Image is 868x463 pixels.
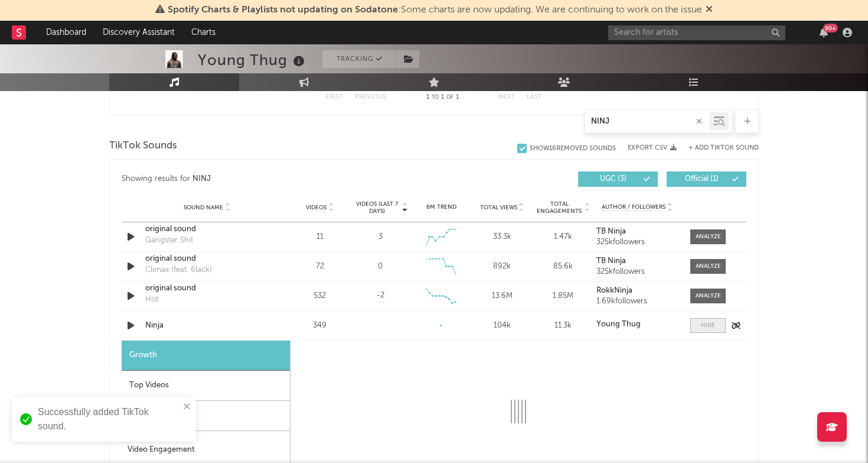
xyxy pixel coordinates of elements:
[536,261,590,273] div: 85.6k
[475,231,530,243] div: 33.3k
[608,25,785,40] input: Search for artists
[596,238,678,247] div: 325k followers
[145,283,269,294] a: original sound
[586,176,640,183] span: UGC ( 3 )
[414,203,469,212] div: 6M Trend
[674,176,729,183] span: Official ( 1 )
[667,171,746,187] button: Official(1)
[38,405,180,433] div: Successfully added TikTok sound.
[530,145,616,153] div: Show 16 Removed Sounds
[706,5,713,15] span: Dismiss
[596,228,678,236] a: TB Ninja
[122,171,434,187] div: Showing results for
[446,95,453,100] span: of
[355,94,386,101] button: Previous
[192,172,211,186] div: NINJ
[145,320,269,332] a: Ninja
[536,320,590,332] div: 11.3k
[94,21,183,44] a: Discovery Assistant
[498,94,515,101] button: Next
[122,401,290,431] div: Geography
[596,320,678,329] a: Young Thug
[475,290,530,302] div: 13.6M
[596,287,678,295] a: RokkNinja
[122,341,290,371] div: Growth
[145,253,269,265] a: original sound
[688,145,759,151] button: + Add TikTok Sound
[628,144,677,151] button: Export CSV
[480,204,517,211] span: Total Views
[596,297,678,306] div: 1.69k followers
[292,231,347,243] div: 11
[432,95,439,100] span: to
[596,257,678,266] a: TB Ninja
[353,200,401,215] span: Videos (last 7 days)
[122,371,290,401] div: Top Videos
[596,320,641,328] strong: Young Thug
[183,21,224,44] a: Charts
[823,24,838,33] div: 99 +
[578,171,658,187] button: UGC(3)
[183,402,191,413] button: close
[475,261,530,273] div: 892k
[322,50,396,68] button: Tracking
[145,294,158,306] div: Hot
[596,268,678,276] div: 325k followers
[168,5,398,15] span: Spotify Charts & Playlists not updating on Sodatone
[377,290,384,302] span: -2
[410,90,475,105] div: 1 1 1
[145,235,193,247] div: Gangster Shit
[109,139,177,153] span: TikTok Sounds
[292,320,347,332] div: 349
[820,28,828,37] button: 99+
[292,290,347,302] div: 532
[184,204,223,211] span: Sound Name
[677,145,759,151] button: + Add TikTok Sound
[326,94,343,101] button: First
[198,50,308,70] div: Young Thug
[475,320,530,332] div: 104k
[596,287,632,294] strong: RokkNinja
[38,21,94,44] a: Dashboard
[306,204,327,211] span: Videos
[527,94,542,101] button: Last
[536,290,590,302] div: 1.85M
[145,264,212,276] div: Climax (feat. 6lack)
[378,261,383,273] div: 0
[292,261,347,273] div: 72
[128,443,284,457] div: Video Engagement
[168,5,702,15] span: : Some charts are now updating. We are continuing to work on the issue
[536,200,583,215] span: Total Engagements
[145,224,269,235] a: original sound
[536,231,590,243] div: 1.47k
[378,231,383,243] div: 3
[602,203,665,211] span: Author / Followers
[596,257,626,265] strong: TB Ninja
[585,117,710,127] input: Search by song name or URL
[596,228,626,235] strong: TB Ninja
